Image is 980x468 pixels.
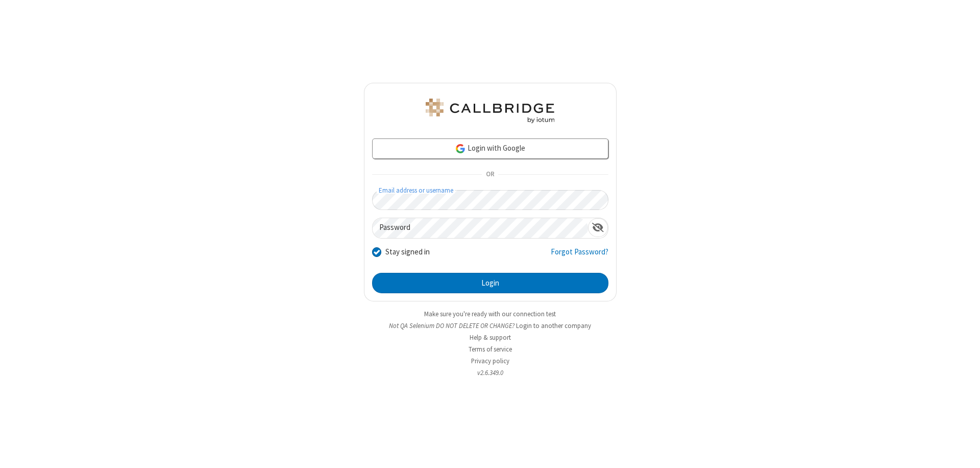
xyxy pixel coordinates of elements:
li: Not QA Selenium DO NOT DELETE OR CHANGE? [364,321,617,331]
input: Password [373,218,588,238]
button: Login to another company [516,321,591,331]
span: OR [482,168,498,182]
label: Stay signed in [385,246,430,258]
div: Show password [588,218,608,237]
input: Email address or username [372,190,608,210]
a: Terms of service [469,345,512,354]
img: google-icon.png [455,143,466,154]
img: QA Selenium DO NOT DELETE OR CHANGE [424,99,556,123]
li: v2.6.349.0 [364,368,617,378]
a: Help & support [470,333,511,342]
a: Login with Google [372,138,608,159]
a: Make sure you're ready with our connection test [424,310,556,318]
button: Login [372,273,608,293]
a: Forgot Password? [551,246,608,266]
iframe: Chat [954,441,972,461]
a: Privacy policy [471,357,509,365]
